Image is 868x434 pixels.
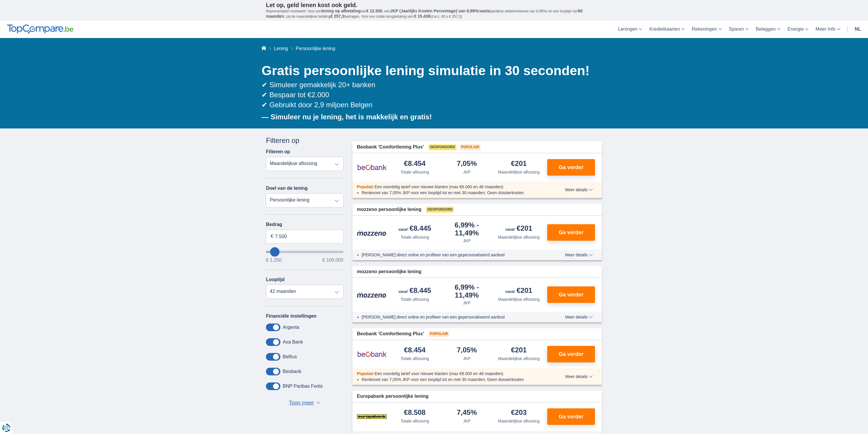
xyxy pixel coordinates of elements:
[400,234,429,240] div: Totale aflossing
[283,384,323,389] label: BNP Paribas Fortis
[357,291,387,298] img: product.pl.alt Mozzeno
[7,24,73,34] img: TopCompare
[266,136,343,146] div: Filteren op
[851,21,864,38] a: nl
[547,159,595,176] button: Ga verder
[357,371,374,376] span: Populair
[479,9,490,13] span: vaste
[357,206,422,213] span: mozzeno persoonlijke lening
[498,356,540,362] div: Maandelijkse aflossing
[262,80,602,110] div: ✔ Simuleer gemakkelijk 20+ banken ✔ Bespaar tot €2.000 ✔ Gebruikt door 2,9 miljoen Belgen
[498,418,540,424] div: Maandelijkse aflossing
[812,21,844,38] a: Meer Info
[498,169,540,175] div: Maandelijkse aflossing
[614,21,646,38] a: Leningen
[322,9,361,13] span: lening op afbetaling
[547,224,595,241] button: Ga verder
[390,9,479,13] span: JKP (Jaarlijks Kosten Percentage) van 8,99%
[429,331,449,337] span: Populair
[362,252,544,258] li: [PERSON_NAME] direct online en profiteer van een gepersonaliseerd aanbod
[262,46,266,51] a: Home
[362,314,544,320] li: [PERSON_NAME] direct online en profiteer van een gepersonaliseerd aanbod
[559,165,583,170] span: Ga verder
[457,346,477,354] div: 7,05%
[266,258,282,263] span: € 1.250
[460,144,481,150] span: Populair
[362,377,544,382] li: Rentevoet van 7,05% JKP voor een looptijd tot en met 30 maanden; Geen dossierkosten
[357,268,422,275] span: mozzeno persoonlijke lening
[443,222,491,237] div: 6,99%
[463,418,471,424] div: JKP
[266,251,343,253] a: wantToBorrow
[429,144,456,150] span: Gesponsord
[262,62,602,80] h1: Gratis persoonlijke lening simulatie in 30 seconden!
[498,296,540,302] div: Maandelijkse aflossing
[266,222,343,227] label: Bedrag
[357,409,387,424] img: product.pl.alt Europabank
[457,409,477,417] div: 7,45%
[357,347,387,362] img: product.pl.alt Beobank
[296,46,335,51] span: Persoonlijke lening
[547,408,595,425] button: Ga verder
[426,207,454,213] span: Gesponsord
[443,284,491,299] div: 6,99%
[511,160,527,168] div: €201
[463,300,471,306] div: JKP
[646,21,688,38] a: Kredietkaarten
[374,371,503,376] span: Een voordelig tarief voor nieuwe klanten (max €8.000 en 48 maanden)
[283,339,303,345] label: Axa Bank
[400,356,429,362] div: Totale aflossing
[547,286,595,303] button: Ga verder
[404,160,425,168] div: €8.454
[366,9,382,13] span: € 12.500
[565,374,593,379] span: Meer details
[559,230,583,235] span: Ga verder
[565,253,593,257] span: Meer details
[511,409,527,417] div: €203
[400,296,429,302] div: Totale aflossing
[398,287,431,295] div: €8.445
[271,233,273,240] span: €
[400,418,429,424] div: Totale aflossing
[457,160,477,168] div: 7,05%
[547,346,595,362] button: Ga verder
[266,9,602,19] p: Representatief voorbeeld: Voor een van , een ( jaarlijkse debetrentevoet van 8,99%) en een loopti...
[266,313,317,319] label: Financiële instellingen
[357,160,387,175] img: product.pl.alt Beobank
[414,14,430,19] span: € 15.438
[511,346,527,354] div: €201
[316,402,320,404] span: ▼
[398,225,431,233] div: €8.445
[283,325,299,330] label: Argenta
[404,409,425,417] div: €8.508
[400,169,429,175] div: Totale aflossing
[274,46,288,51] a: Lening
[784,21,812,38] a: Energie
[357,230,387,236] img: product.pl.alt Mozzeno
[561,374,597,379] button: Meer details
[561,315,597,319] button: Meer details
[559,414,583,419] span: Ga verder
[559,352,583,357] span: Ga verder
[374,184,503,189] span: Een voordelig tarief voor nieuwe klanten (max €8.000 en 48 maanden)
[289,399,314,407] span: Toon meer
[505,225,532,233] div: €201
[561,187,597,192] button: Meer details
[266,186,308,191] label: Doel van de lening
[559,292,583,297] span: Ga verder
[561,253,597,257] button: Meer details
[357,393,429,400] span: Europabank persoonlijke lening
[357,144,424,151] span: Beobank 'Comfortlening Plus'
[752,21,784,38] a: Beleggen
[266,9,583,19] span: 60 maanden
[357,184,374,189] span: Populair
[287,399,322,407] button: Toon meer ▼
[498,234,540,240] div: Maandelijkse aflossing
[266,149,290,154] label: Filteren op
[565,315,593,319] span: Meer details
[262,113,432,121] b: — Simuleer nu je lening, het is makkelijk en gratis!
[266,277,285,282] label: Looptijd
[688,21,725,38] a: Rekeningen
[404,346,425,354] div: €8.454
